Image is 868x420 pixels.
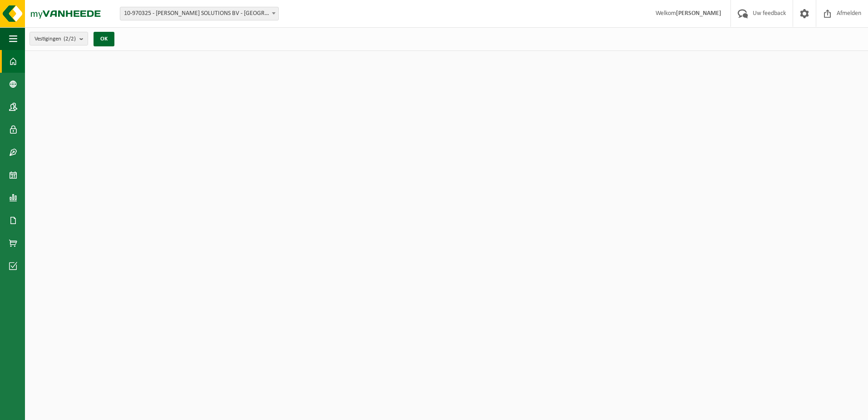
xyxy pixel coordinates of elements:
count: (2/2) [64,36,76,42]
button: OK [94,32,114,46]
span: 10-970325 - TENNANT SOLUTIONS BV - MECHELEN [120,7,279,20]
span: 10-970325 - TENNANT SOLUTIONS BV - MECHELEN [120,7,278,20]
strong: [PERSON_NAME] [676,10,721,17]
span: Vestigingen [35,32,76,46]
button: Vestigingen(2/2) [30,32,88,45]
